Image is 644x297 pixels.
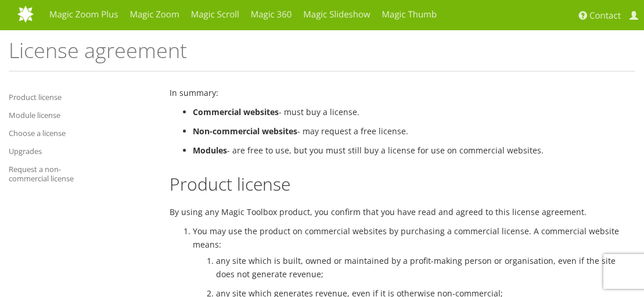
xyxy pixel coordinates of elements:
a: Upgrades [9,144,107,158]
strong: Modules [193,145,227,156]
li: - may request a free license. [193,124,635,138]
li: - must buy a license. [193,105,635,119]
img: MagicToolbox.com - Image tools for your website [17,5,125,23]
p: In summary: [170,86,635,99]
span: Contact [589,10,621,22]
li: any site which is built, owned or maintained by a profit-making person or organisation, even if t... [216,254,635,281]
h2: Product license [170,174,635,194]
li: - are free to use, but you must still buy a license for use on commercial websites. [193,144,635,157]
strong: Non-commercial websites [193,126,297,137]
p: By using any Magic Toolbox product, you confirm that you have read and agreed to this license agr... [170,205,635,219]
strong: Commercial websites [193,106,279,117]
a: Request a non-commercial license [9,162,107,185]
a: Choose a license [9,126,107,140]
a: Module license [9,108,107,122]
h1: License agreement [9,39,635,71]
a: Product license [9,90,107,104]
